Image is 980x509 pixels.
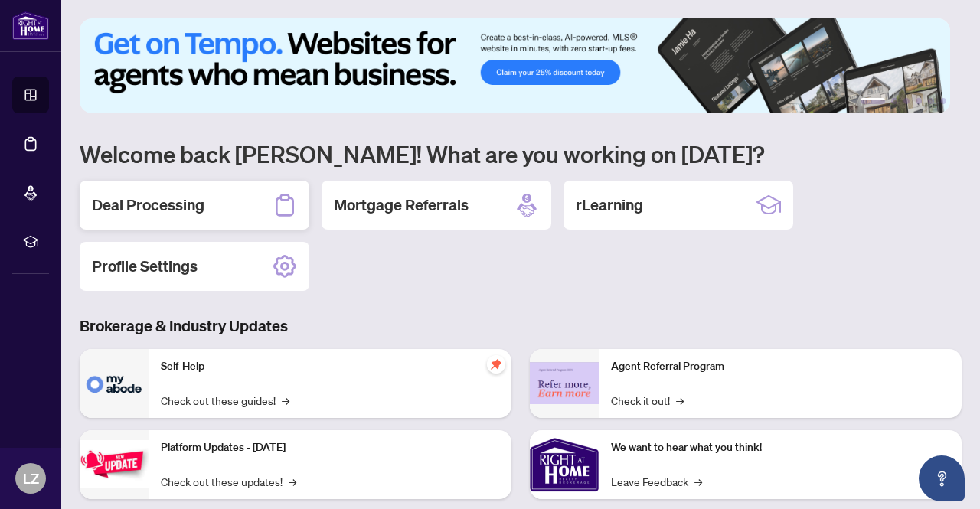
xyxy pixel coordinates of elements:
[611,358,949,375] p: Agent Referral Program
[12,11,49,40] img: logo
[80,440,149,488] img: Platform Updates - July 21, 2025
[23,468,39,489] span: LZ
[161,392,289,409] a: Check out these guides!→
[891,98,897,104] button: 2
[576,194,643,216] h2: rLearning
[161,473,296,490] a: Check out these updates!→
[487,355,505,374] span: pushpin
[282,392,289,409] span: →
[92,256,198,277] h2: Profile Settings
[940,98,946,104] button: 6
[289,473,296,490] span: →
[611,392,684,409] a: Check it out!→
[530,430,599,499] img: We want to hear what you think!
[611,473,702,490] a: Leave Feedback→
[530,362,599,404] img: Agent Referral Program
[919,455,965,501] button: Open asap
[611,439,949,456] p: We want to hear what you think!
[903,98,910,104] button: 3
[161,439,499,456] p: Platform Updates - [DATE]
[928,98,934,104] button: 5
[334,194,469,216] h2: Mortgage Referrals
[861,98,885,104] button: 1
[80,315,962,337] h3: Brokerage & Industry Updates
[80,139,962,168] h1: Welcome back [PERSON_NAME]! What are you working on [DATE]?
[916,98,922,104] button: 4
[80,349,149,418] img: Self-Help
[694,473,702,490] span: →
[80,18,950,113] img: Slide 0
[92,194,204,216] h2: Deal Processing
[161,358,499,375] p: Self-Help
[676,392,684,409] span: →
